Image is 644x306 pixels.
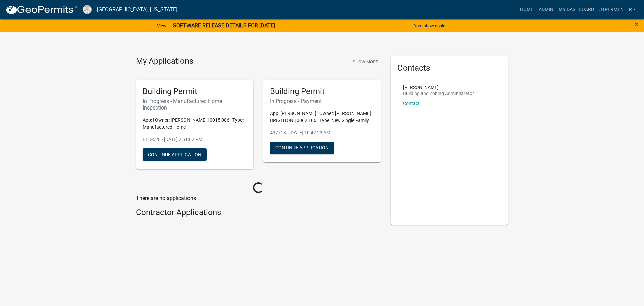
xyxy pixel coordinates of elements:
p: BLD-528 - [DATE] 2:51:02 PM [143,136,247,143]
h5: Building Permit [270,87,374,96]
button: Don't show again [411,20,448,31]
button: Continue Application [143,148,207,161]
p: 437713 - [DATE] 10:42:23 AM [270,129,374,136]
a: My Dashboard [556,3,597,16]
button: Close [635,20,639,28]
a: Home [517,3,536,16]
h5: Contacts [397,63,501,73]
p: App: [PERSON_NAME] | Owner: [PERSON_NAME] BRIGHTON | 0062 106 | Type: New Single Family [270,110,374,124]
h4: Contractor Applications [136,208,381,217]
h5: Building Permit [143,87,247,96]
p: There are no applications [136,194,381,202]
wm-workflow-list-section: Contractor Applications [136,208,381,220]
p: App: | Owner: [PERSON_NAME] | 0015 086 | Type: Manufactured Home [143,117,247,131]
button: Continue Application [270,142,334,154]
p: Building and Zoning Administrator [403,91,474,96]
h6: In Progress - Manufactured Home Inspection [143,98,247,111]
strong: SOFTWARE RELEASE DETAILS FOR [DATE] [173,22,275,29]
a: View [154,20,169,31]
p: [PERSON_NAME] [403,85,474,90]
h4: My Applications [136,56,193,67]
a: [GEOGRAPHIC_DATA], [US_STATE] [97,4,177,15]
h6: In Progress - Payment [270,98,374,104]
a: Contact [403,101,420,106]
span: × [635,19,639,29]
button: Show More [350,56,381,68]
a: Admin [536,3,556,16]
a: jtpermenter [597,3,639,16]
img: Cook County, Georgia [83,5,92,14]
